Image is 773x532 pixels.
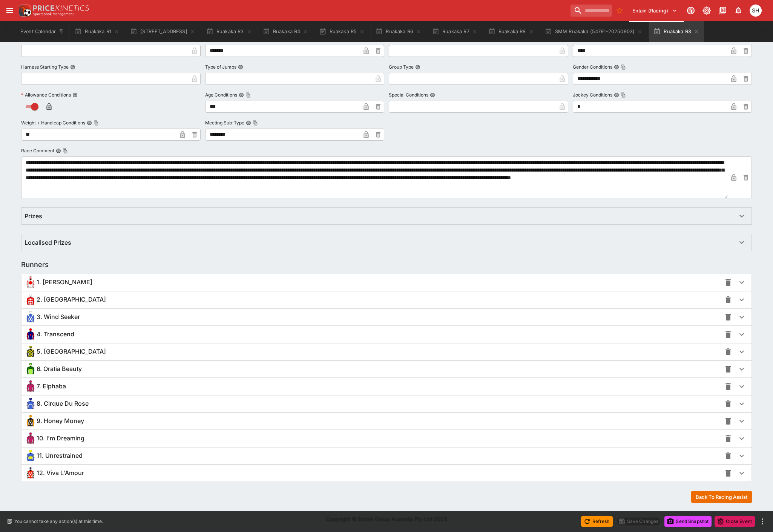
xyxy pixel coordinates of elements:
[25,363,37,375] img: oratia-beauty_64x64.png
[87,120,92,126] button: Weight + Handicap ConditionsCopy To Clipboard
[621,64,626,70] button: Copy To Clipboard
[246,120,251,126] button: Meeting Sub-TypeCopy To Clipboard
[389,64,414,70] p: Group Type
[581,516,613,527] button: Refresh
[715,516,755,527] button: Close Event
[56,148,61,153] button: Race CommentCopy To Clipboard
[258,21,313,42] button: Ruakaka R4
[25,398,37,410] img: cirque-du-rose_64x64.png
[732,4,745,17] button: Notifications
[614,64,619,70] button: Gender ConditionsCopy To Clipboard
[691,491,752,503] button: Back To Racing Assist
[664,516,712,527] button: Send Snapshot
[389,92,428,98] p: Special Conditions
[430,92,435,98] button: Special Conditions
[21,64,69,70] p: Harness Starting Type
[37,330,74,338] span: 4. Transcend
[17,3,32,18] img: PriceKinetics Logo
[573,64,612,70] p: Gender Conditions
[253,120,258,126] button: Copy To Clipboard
[758,517,767,526] button: more
[484,21,539,42] button: Ruakaka R8
[14,518,103,525] p: You cannot take any action(s) at this time.
[25,415,37,427] img: honey-money_64x64.png
[21,120,85,126] p: Weight + Handicap Conditions
[25,311,37,323] img: wind-seeker_64x64.png
[205,120,244,126] p: Meeting Sub-Type
[72,92,78,98] button: Allowance Conditions
[245,92,251,98] button: Copy To Clipboard
[37,296,106,304] span: 2. [GEOGRAPHIC_DATA]
[70,21,124,42] button: Ruakaka R1
[25,239,71,247] h6: Localised Prizes
[94,120,99,126] button: Copy To Clipboard
[621,92,626,98] button: Copy To Clipboard
[33,12,74,16] img: Sportsbook Management
[37,365,82,373] span: 6. Oratia Beauty
[21,147,54,154] p: Race Comment
[25,380,37,392] img: elphaba_64x64.png
[25,328,37,340] img: transcend_64x64.png
[70,64,75,70] button: Harness Starting Type
[37,417,84,425] span: 9. Honey Money
[25,212,42,220] h6: Prizes
[37,278,92,286] span: 1. [PERSON_NAME]
[684,4,698,17] button: Connected to PK
[716,4,729,17] button: Documentation
[126,21,200,42] button: [STREET_ADDRESS]
[25,432,37,445] img: i-m-dreaming_64x64.png
[571,5,612,17] input: search
[238,64,243,70] button: Type of Jumps
[700,4,713,17] button: Toggle light/dark mode
[3,4,17,17] button: open drawer
[747,2,764,19] button: Scott Hunt
[37,400,89,408] span: 8. Cirque Du Rose
[750,5,762,17] div: Scott Hunt
[540,21,648,42] button: SMM Ruakaka (54791-20250903)
[37,434,84,442] span: 10. I'm Dreaming
[37,348,106,356] span: 5. [GEOGRAPHIC_DATA]
[614,92,619,98] button: Jockey ConditionsCopy To Clipboard
[205,64,236,70] p: Type of Jumps
[25,450,37,462] img: unrestrained_64x64.png
[202,21,257,42] button: Ruakaka R3
[649,21,704,42] button: Ruakaka R3
[21,260,49,269] h5: Runners
[371,21,426,42] button: Ruakaka R6
[205,92,237,98] p: Age Conditions
[16,21,69,42] button: Event Calendar
[37,452,83,460] span: 11. Unrestrained
[239,92,244,98] button: Age ConditionsCopy To Clipboard
[428,21,482,42] button: Ruakaka R7
[37,469,84,477] span: 12. Viva L'Amour
[25,467,37,479] img: viva-l-amour_64x64.png
[25,276,37,288] img: granger_64x64.png
[613,5,626,17] button: No Bookmarks
[37,313,80,321] span: 3. Wind Seeker
[573,92,612,98] p: Jockey Conditions
[63,148,68,153] button: Copy To Clipboard
[25,294,37,306] img: lydiard-park_64x64.png
[37,382,66,390] span: 7. Elphaba
[415,64,420,70] button: Group Type
[25,346,37,358] img: heloisa_64x64.png
[33,5,89,11] img: PriceKinetics
[314,21,370,42] button: Ruakaka R5
[628,5,682,17] button: Select Tenant
[21,92,71,98] p: Allowance Conditions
